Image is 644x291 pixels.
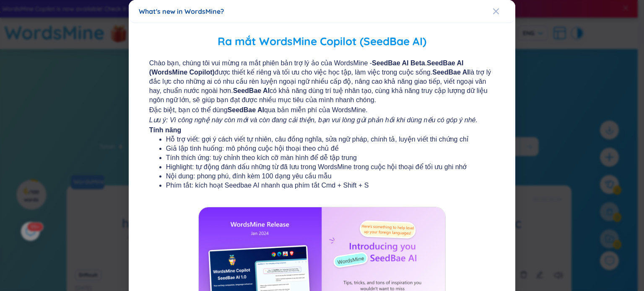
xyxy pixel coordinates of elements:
[141,33,503,50] h2: Ra mắt WordsMine Copilot (SeedBae AI)
[166,162,478,172] li: Highlight: tự động đánh dấu những từ đã lưu trong WordsMine trong cuộc hội thoại để tối ưu ghi nhớ
[149,106,495,115] span: Đặc biệt, bạn có thể dùng qua bản miễn phí của WordsMine.
[233,87,270,94] b: SeedBae AI
[149,59,495,105] span: Chào bạn, chúng tôi vui mừng ra mắt phiên bản trợ lý ảo của WordsMine - . được thiết kế riêng và ...
[166,153,478,162] li: Tính thích ứng: tuỳ chỉnh theo kích cỡ màn hình để dễ tập trung
[432,69,469,76] b: SeedBae AI
[149,126,181,134] b: Tính năng
[166,144,478,153] li: Giả lập tình huống: mô phỏng cuộc hội thoại theo chủ đề
[166,172,478,181] li: Nội dung: phong phú, đính kèm 100 dạng yêu cầu mẫu
[166,181,478,190] li: Phím tắt: kích hoạt Seedbae AI nhanh qua phím tắt Cmd + Shift + S
[149,116,478,124] i: Lưu ý: Vì công nghệ này còn mới và còn đang cải thiện, bạn vui lòng gửi phản hồi khi dùng nếu có ...
[149,59,464,76] b: SeedBae AI (WordsMine Copilot)
[166,135,478,144] li: Hỗ trợ viết: gợi ý cách viết tự nhiên, câu đồng nghĩa, sửa ngữ pháp, chính tả, luyện viết thi chứ...
[228,106,264,113] b: SeedBae AI
[372,59,425,67] b: SeedBae AI Beta
[139,7,505,16] div: What's new in WordsMine?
